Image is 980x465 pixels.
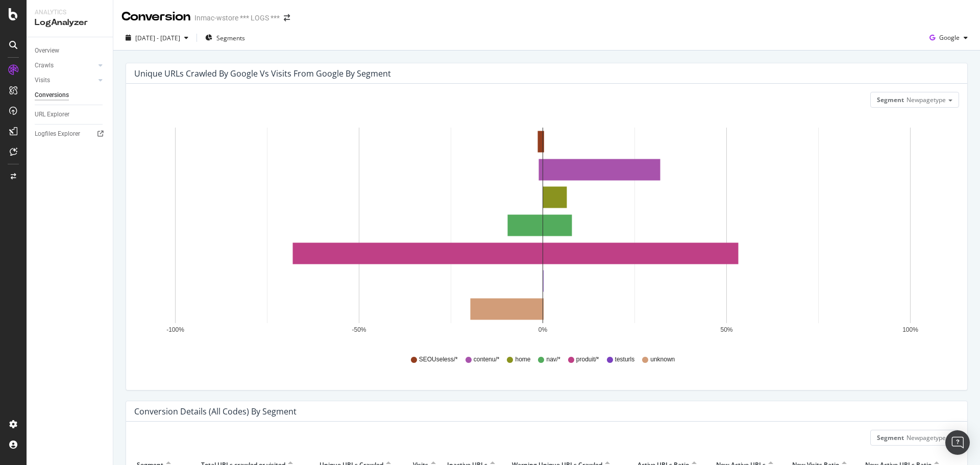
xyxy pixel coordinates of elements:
span: Newpagetype [906,433,946,442]
button: Google [925,30,972,46]
div: Conversion [121,8,190,26]
div: Overview [35,45,59,56]
div: arrow-right-arrow-left [284,14,290,21]
div: Conversions [35,90,69,101]
text: -100% [166,327,184,334]
span: produit/* [576,355,599,364]
svg: A chart. [134,116,951,346]
div: Crawls [35,60,54,71]
a: Visits [35,75,95,86]
span: unknown [650,355,675,364]
a: Overview [35,45,106,56]
div: Unique URLs Crawled by google vs Visits from google by Segment [134,68,391,79]
span: Newpagetype [906,95,946,104]
div: Visits [35,75,50,86]
span: Segment [877,433,904,442]
span: Google [939,33,960,42]
span: home [515,355,530,364]
text: 100% [902,327,918,334]
div: LogAnalyzer [35,17,105,29]
span: testurls [615,355,635,364]
div: URL Explorer [35,109,69,120]
span: nav/* [546,355,560,364]
text: -50% [352,327,366,334]
div: Open Intercom Messenger [945,430,970,455]
text: 50% [720,327,732,334]
div: Analytics [35,8,105,17]
button: Segments [201,30,249,46]
span: Segments [216,34,245,42]
span: contenu/* [474,355,500,364]
span: [DATE] - [DATE] [135,34,180,42]
a: Crawls [35,60,95,71]
text: 0% [538,327,548,334]
a: URL Explorer [35,109,106,120]
div: Conversion Details (all codes) by Segment [134,406,297,417]
span: SEOUseless/* [419,355,458,364]
span: Segment [877,95,904,104]
a: Logfiles Explorer [35,129,106,139]
button: [DATE] - [DATE] [121,30,192,46]
a: Conversions [35,90,106,101]
div: Logfiles Explorer [35,129,80,139]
